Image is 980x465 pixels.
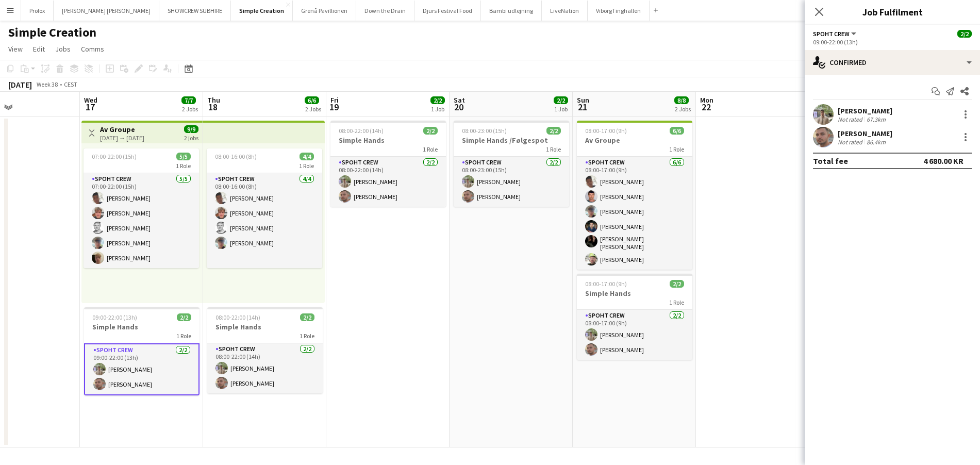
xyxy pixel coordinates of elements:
span: Week 38 [34,80,60,88]
span: Sat [454,95,465,105]
app-card-role: Spoht Crew2/208:00-23:00 (15h)[PERSON_NAME][PERSON_NAME] [454,157,569,207]
span: 5/5 [176,153,191,160]
button: Profox [21,1,54,21]
div: Total fee [813,156,848,166]
span: Jobs [55,44,71,54]
span: Spoht Crew [813,30,850,38]
span: 18 [206,101,220,113]
span: 1 Role [546,145,561,153]
h3: Simple Hands [207,322,323,331]
div: 09:00-22:00 (13h) [813,38,972,46]
button: Djurs Festival Food [414,1,481,21]
app-card-role: Spoht Crew5/507:00-22:00 (15h)[PERSON_NAME][PERSON_NAME][PERSON_NAME][PERSON_NAME][PERSON_NAME] [84,173,199,268]
app-job-card: 08:00-17:00 (9h)2/2Simple Hands1 RoleSpoht Crew2/208:00-17:00 (9h)[PERSON_NAME][PERSON_NAME] [577,274,692,360]
app-card-role: Spoht Crew2/208:00-17:00 (9h)[PERSON_NAME][PERSON_NAME] [577,310,692,360]
span: 08:00-22:00 (14h) [339,127,384,135]
span: 4/4 [300,153,314,160]
div: 67.3km [865,115,888,123]
span: 08:00-17:00 (9h) [585,127,627,135]
span: 07:00-22:00 (15h) [92,153,137,160]
span: Thu [207,95,220,105]
span: 08:00-17:00 (9h) [585,280,627,288]
span: 08:00-16:00 (8h) [215,153,257,160]
h3: Simple Hands [84,322,200,331]
span: 22 [699,101,713,113]
span: 2/2 [554,96,568,104]
div: 86.4km [865,138,888,146]
span: 1 Role [300,332,314,340]
span: 8/8 [674,96,689,104]
app-card-role: Spoht Crew2/208:00-22:00 (14h)[PERSON_NAME][PERSON_NAME] [207,343,323,393]
button: Simple Creation [231,1,293,21]
span: 2/2 [670,280,684,288]
button: SHOWCREW SUBHIRE [159,1,231,21]
h1: Simple Creation [8,25,96,40]
span: 17 [82,101,97,113]
span: 9/9 [184,125,198,133]
span: 1 Role [423,145,438,153]
h3: Av Groupe [577,136,692,145]
span: 21 [575,101,589,113]
button: Spoht Crew [813,30,858,38]
span: 2/2 [423,127,438,135]
h3: Simple Hands [577,289,692,298]
span: Wed [84,95,97,105]
span: Sun [577,95,589,105]
span: Mon [700,95,713,105]
div: 2 Jobs [182,105,198,113]
span: 2/2 [546,127,561,135]
div: Not rated [838,138,865,146]
span: 08:00-23:00 (15h) [462,127,507,135]
div: 2 Jobs [675,105,691,113]
span: 2/2 [177,313,191,321]
div: [PERSON_NAME] [838,129,892,138]
h3: Simple Hands [330,136,446,145]
div: [PERSON_NAME] [838,106,892,115]
span: 2/2 [300,313,314,321]
app-job-card: 08:00-17:00 (9h)6/6Av Groupe1 RoleSpoht Crew6/608:00-17:00 (9h)[PERSON_NAME][PERSON_NAME][PERSON_... [577,121,692,270]
button: Down the Drain [356,1,414,21]
app-card-role: Spoht Crew4/408:00-16:00 (8h)[PERSON_NAME][PERSON_NAME][PERSON_NAME][PERSON_NAME] [207,173,322,268]
div: 4 680.00 KR [923,156,964,166]
span: 6/6 [305,96,319,104]
h3: Simple Hands /Følgespot [454,136,569,145]
span: 19 [329,101,339,113]
app-card-role: Spoht Crew6/608:00-17:00 (9h)[PERSON_NAME][PERSON_NAME][PERSON_NAME][PERSON_NAME][PERSON_NAME] [P... [577,157,692,270]
span: 1 Role [299,162,314,170]
button: LiveNation [542,1,588,21]
a: Comms [77,42,108,56]
span: 08:00-22:00 (14h) [215,313,260,321]
app-card-role: Spoht Crew2/209:00-22:00 (13h)[PERSON_NAME][PERSON_NAME] [84,343,200,395]
app-card-role: Spoht Crew2/208:00-22:00 (14h)[PERSON_NAME][PERSON_NAME] [330,157,446,207]
a: View [4,42,27,56]
app-job-card: 08:00-23:00 (15h)2/2Simple Hands /Følgespot1 RoleSpoht Crew2/208:00-23:00 (15h)[PERSON_NAME][PERS... [454,121,569,207]
div: 2 jobs [184,133,198,142]
button: [PERSON_NAME] [PERSON_NAME] [54,1,159,21]
a: Jobs [51,42,75,56]
span: 2/2 [957,30,972,38]
h3: Av Groupe [100,125,144,134]
div: 2 Jobs [305,105,321,113]
span: 1 Role [176,332,191,340]
app-job-card: 09:00-22:00 (13h)2/2Simple Hands1 RoleSpoht Crew2/209:00-22:00 (13h)[PERSON_NAME][PERSON_NAME] [84,307,200,395]
span: Fri [330,95,339,105]
div: Confirmed [805,50,980,75]
app-job-card: 08:00-22:00 (14h)2/2Simple Hands1 RoleSpoht Crew2/208:00-22:00 (14h)[PERSON_NAME][PERSON_NAME] [207,307,323,393]
div: [DATE] → [DATE] [100,134,144,142]
span: 1 Role [669,145,684,153]
div: [DATE] [8,79,32,90]
div: Not rated [838,115,865,123]
app-job-card: 07:00-22:00 (15h)5/51 RoleSpoht Crew5/507:00-22:00 (15h)[PERSON_NAME][PERSON_NAME][PERSON_NAME][P... [84,148,199,268]
h3: Job Fulfilment [805,5,980,19]
span: 2/2 [430,96,445,104]
span: 7/7 [181,96,196,104]
div: CEST [64,80,77,88]
app-job-card: 08:00-16:00 (8h)4/41 RoleSpoht Crew4/408:00-16:00 (8h)[PERSON_NAME][PERSON_NAME][PERSON_NAME][PER... [207,148,322,268]
span: Edit [33,44,45,54]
